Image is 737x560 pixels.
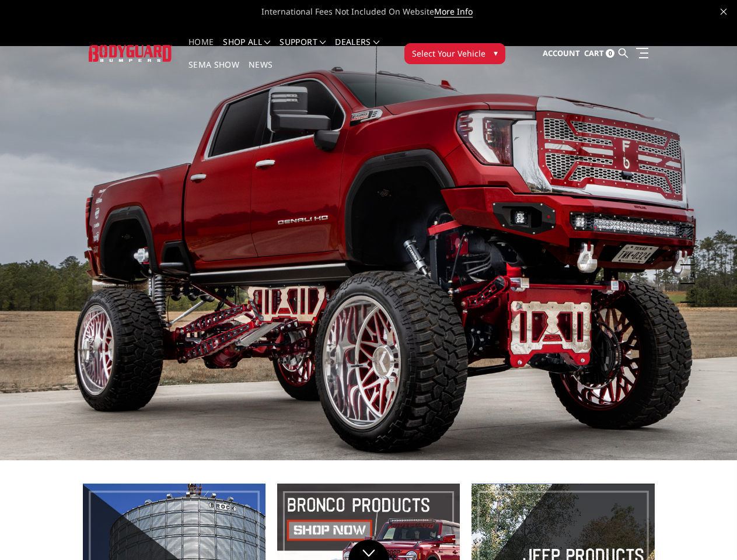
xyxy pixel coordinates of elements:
a: Home [188,38,214,61]
a: Cart 0 [584,38,614,69]
a: shop all [223,38,270,61]
span: Account [543,48,580,58]
button: 3 of 5 [683,247,695,265]
a: More Info [434,6,473,17]
span: Cart [584,48,604,58]
a: Support [280,38,326,61]
span: ▾ [494,47,498,59]
button: Select Your Vehicle [404,43,505,64]
a: Account [543,38,580,69]
button: 2 of 5 [683,228,695,247]
span: Select Your Vehicle [412,47,485,60]
button: 5 of 5 [683,284,695,303]
a: Dealers [335,38,379,61]
button: 4 of 5 [683,265,695,284]
button: 1 of 5 [683,209,695,228]
a: SEMA Show [188,61,239,83]
img: BODYGUARD BUMPERS [89,45,172,61]
span: 0 [606,49,614,58]
a: News [249,61,273,83]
